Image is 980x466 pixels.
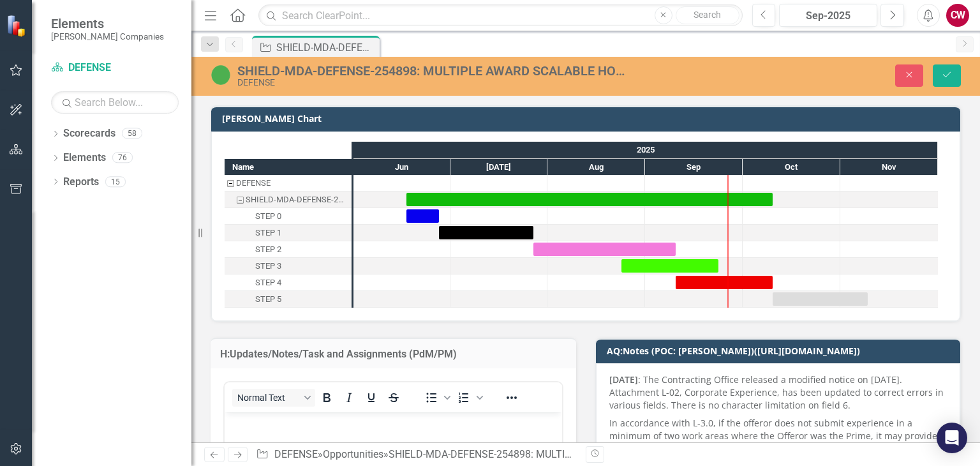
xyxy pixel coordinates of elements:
[105,176,126,187] div: 15
[6,14,29,36] img: ClearPoint Strategy
[225,241,352,258] div: Task: Start date: 2025-07-27 End date: 2025-09-10
[276,40,376,56] div: SHIELD-MDA-DEFENSE-254898: MULTIPLE AWARD SCALABLE HOMELAND INNOVATIVE ENTERPRISE LAYERED DEFENSE...
[255,225,281,241] div: STEP 1
[501,389,523,407] button: Reveal or hide additional toolbar items
[621,259,718,273] div: Task: Start date: 2025-08-24 End date: 2025-09-23
[609,373,638,386] strong: [DATE]
[51,31,164,41] small: [PERSON_NAME] Companies
[743,159,840,176] div: Oct
[420,389,452,407] div: Bullet list
[255,241,281,258] div: STEP 2
[439,226,533,239] div: Task: Start date: 2025-06-27 End date: 2025-07-27
[676,6,739,24] button: Search
[225,225,352,241] div: STEP 1
[450,159,547,176] div: Jul
[840,159,938,176] div: Nov
[609,373,947,414] p: : The Contracting Office released a modified notice on [DATE]. Attachment L-02, Corporate Experie...
[255,208,281,225] div: STEP 0
[937,423,967,453] div: Open Intercom Messenger
[353,142,938,158] div: 2025
[694,10,721,20] span: Search
[946,4,969,27] button: CW
[255,258,281,274] div: STEP 3
[255,274,281,291] div: STEP 4
[547,159,645,176] div: Aug
[338,389,360,407] button: Italic
[274,448,318,460] a: DEFENSE
[225,291,352,308] div: STEP 5
[316,389,338,407] button: Bold
[237,393,300,403] span: Normal Text
[645,159,743,176] div: Sep
[232,389,315,407] button: Block Normal Text
[225,159,352,175] div: Name
[360,389,382,407] button: Underline
[353,159,450,176] div: Jun
[211,64,231,85] img: Active
[225,175,352,192] div: DEFENSE
[607,346,954,356] h3: AQ:Notes (POC: [PERSON_NAME])([URL][DOMAIN_NAME])
[225,291,352,308] div: Task: Start date: 2025-10-10 End date: 2025-11-09
[676,276,773,289] div: Task: Start date: 2025-09-10 End date: 2025-10-10
[225,175,352,192] div: Task: DEFENSE Start date: 2025-06-17 End date: 2025-06-18
[225,274,352,291] div: Task: Start date: 2025-09-10 End date: 2025-10-10
[255,291,281,308] div: STEP 5
[453,389,485,407] div: Numbered list
[237,78,626,87] div: DEFENSE
[225,274,352,291] div: STEP 4
[225,225,352,241] div: Task: Start date: 2025-06-27 End date: 2025-07-27
[406,193,773,206] div: Task: Start date: 2025-06-17 End date: 2025-10-10
[236,175,271,192] div: DEFENSE
[63,175,99,190] a: Reports
[246,192,348,208] div: SHIELD-MDA-DEFENSE-254898: MULTIPLE AWARD SCALABLE HOMELAND INNOVATIVE ENTERPRISE LAYERED DEFENSE...
[63,151,106,165] a: Elements
[225,208,352,225] div: STEP 0
[225,208,352,225] div: Task: Start date: 2025-06-17 End date: 2025-06-27
[225,258,352,274] div: STEP 3
[112,153,133,163] div: 76
[773,292,868,306] div: Task: Start date: 2025-10-10 End date: 2025-11-09
[783,8,873,24] div: Sep-2025
[51,91,179,114] input: Search Below...
[225,192,352,208] div: SHIELD-MDA-DEFENSE-254898: MULTIPLE AWARD SCALABLE HOMELAND INNOVATIVE ENTERPRISE LAYERED DEFENSE...
[220,349,567,360] h3: H:Updates/Notes/Task and Assignments (PdM/PM)
[225,258,352,274] div: Task: Start date: 2025-08-24 End date: 2025-09-23
[237,64,626,78] div: SHIELD-MDA-DEFENSE-254898: MULTIPLE AWARD SCALABLE HOMELAND INNOVATIVE ENTERPRISE LAYERED DEFENSE...
[51,61,179,75] a: DEFENSE
[258,4,742,27] input: Search ClearPoint...
[383,389,405,407] button: Strikethrough
[323,448,383,460] a: Opportunities
[122,128,142,139] div: 58
[779,4,877,27] button: Sep-2025
[609,414,947,458] p: In accordance with L-3.0, if the offeror does not submit experience in a minimum of two work area...
[406,209,439,223] div: Task: Start date: 2025-06-17 End date: 2025-06-27
[256,447,576,462] div: » »
[51,16,164,31] span: Elements
[222,114,954,123] h3: [PERSON_NAME] Chart
[225,241,352,258] div: STEP 2
[533,243,676,256] div: Task: Start date: 2025-07-27 End date: 2025-09-10
[63,126,115,141] a: Scorecards
[225,192,352,208] div: Task: Start date: 2025-06-17 End date: 2025-10-10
